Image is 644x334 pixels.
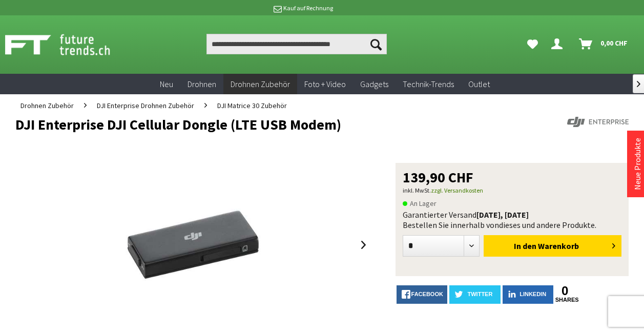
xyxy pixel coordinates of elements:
a: twitter [449,285,500,304]
a: Drohnen [180,74,223,95]
p: inkl. MwSt. [403,184,621,197]
img: Shop Futuretrends - zur Startseite wechseln [5,32,133,57]
a: 0 [555,285,575,297]
span: An Lager [403,197,437,210]
span: twitter [468,291,493,297]
img: DJI Enterprise [567,117,629,127]
input: Produkt, Marke, Kategorie, EAN, Artikelnummer… [206,34,387,54]
span:  [637,81,640,87]
span: Neu [160,79,173,89]
a: Neue Produkte [632,138,642,190]
span: Drohnen [188,79,216,89]
button: In den Warenkorb [484,235,621,257]
span: Foto + Video [304,79,346,89]
span: DJI Enterprise Drohnen Zubehör [97,101,194,110]
span: DJI Matrice 30 Zubehör [217,101,287,110]
a: LinkedIn [503,285,553,304]
a: zzgl. Versandkosten [431,186,483,194]
button: Suchen [365,34,387,54]
a: shares [555,297,575,303]
a: Drohnen Zubehör [15,94,79,117]
span: In den [514,241,536,251]
a: Dein Konto [547,34,571,54]
a: Outlet [461,74,497,95]
b: [DATE], [DATE] [476,210,529,220]
div: Garantierter Versand Bestellen Sie innerhalb von dieses und andere Produkte. [403,210,621,230]
span: LinkedIn [520,291,546,297]
a: Technik-Trends [396,74,461,95]
span: Technik-Trends [403,79,454,89]
span: Outlet [468,79,490,89]
span: Gadgets [360,79,388,89]
a: DJI Enterprise Drohnen Zubehör [92,94,199,117]
span: Warenkorb [538,241,579,251]
span: 139,90 CHF [403,170,473,184]
span: Drohnen Zubehör [231,79,290,89]
span: Drohnen Zubehör [20,101,74,110]
span: 0,00 CHF [600,35,628,51]
a: facebook [397,285,447,304]
a: Warenkorb [575,34,633,54]
img: DJI Enterprise DJI Cellular Dongle (LTE USB Modem) [70,163,316,327]
span: facebook [411,291,443,297]
a: Foto + Video [297,74,353,95]
a: DJI Matrice 30 Zubehör [212,94,292,117]
h1: DJI Enterprise DJI Cellular Dongle (LTE USB Modem) [15,117,506,132]
a: Neu [153,74,180,95]
a: Meine Favoriten [522,34,543,54]
a: Gadgets [353,74,396,95]
a: Drohnen Zubehör [223,74,297,95]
